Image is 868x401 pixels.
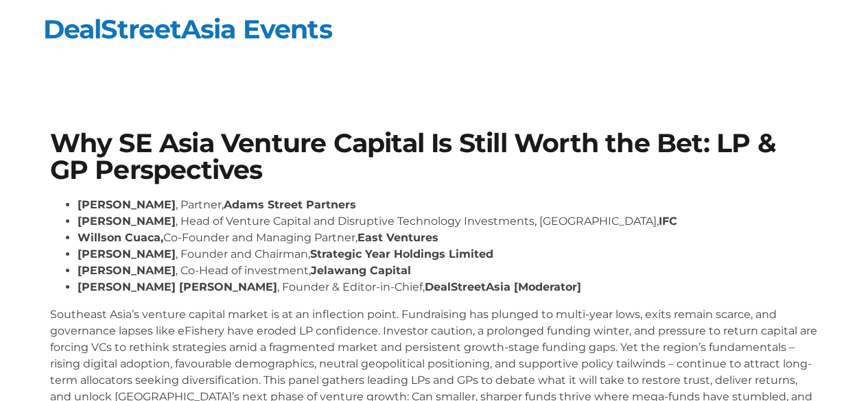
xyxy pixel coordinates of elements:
a: DealStreetAsia Events [43,13,332,45]
strong: DealStreetAsia [Moderator] [425,280,581,293]
strong: Willson Cuaca, [78,231,163,244]
strong: Strategic Year Holdings Limited [310,247,493,260]
strong: East Ventures [357,231,438,244]
strong: [PERSON_NAME] [78,264,176,277]
strong: [PERSON_NAME] [PERSON_NAME] [78,280,277,293]
h1: Why SE Asia Venture Capital Is Still Worth the Bet: LP & GP Perspectives [50,130,819,183]
strong: [PERSON_NAME] [78,215,176,228]
li: , Partner, [78,197,819,213]
li: , Head of Venture Capital and Disruptive Technology Investments, [GEOGRAPHIC_DATA], [78,213,819,230]
strong: Adams Street Partners [224,198,356,211]
strong: IFC [659,215,677,228]
strong: [PERSON_NAME] [78,247,176,260]
strong: Jelawang Capital [311,264,411,277]
li: , Founder & Editor-in-Chief, [78,279,819,295]
li: , Founder and Chairman, [78,246,819,263]
strong: [PERSON_NAME] [78,198,176,211]
li: , Co-Head of investment, [78,263,819,279]
li: Co-Founder and Managing Partner, [78,230,819,246]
